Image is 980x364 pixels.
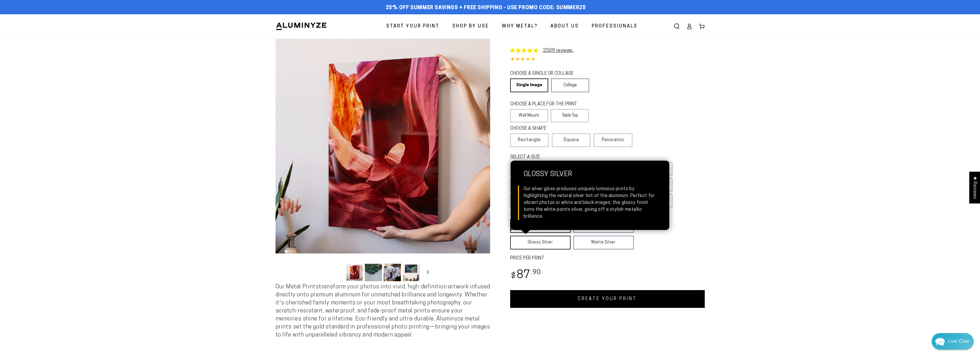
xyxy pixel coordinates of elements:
[510,154,625,161] legend: SELECT A SIZE
[531,269,541,276] sup: .90
[510,56,705,64] div: 4.85 out of 5.0 stars
[592,22,638,31] span: Professionals
[510,178,541,191] label: 10x20
[365,264,382,281] button: Load image 2 in gallery view
[510,290,705,308] a: CREATE YOUR PRINT
[510,101,584,108] legend: CHOOSE A PLACE FOR THE PRINT
[551,22,579,31] span: About Us
[510,109,548,122] label: Wall Mount
[386,22,439,31] span: Start Your Print
[546,19,583,34] a: About Us
[510,219,571,233] a: Glossy White
[421,266,434,279] button: Slide right
[510,255,705,262] label: PRICE PER PRINT
[510,78,548,92] a: Single Image
[498,19,542,34] a: Why Metal?
[573,236,634,249] a: Matte Silver
[382,19,444,34] a: Start Your Print
[510,162,541,175] label: 5x7
[969,172,980,203] div: Click to open Judge.me floating reviews tab
[587,19,642,34] a: Professionals
[932,333,974,350] div: Chat widget toggle
[948,333,969,350] div: Contact Us Directly
[384,264,401,281] button: Load image 3 in gallery view
[510,236,571,249] a: Glossy Silver
[524,171,656,186] strong: Glossy Silver
[602,138,625,142] span: Panoramic
[551,78,589,92] a: Collage
[452,22,489,31] span: Shop By Use
[510,125,585,132] legend: CHOOSE A SHAPE
[510,70,584,77] legend: CHOOSE A SINGLE OR COLLAGE
[332,266,344,279] button: Slide left
[403,264,420,281] button: Load image 4 in gallery view
[543,48,574,53] a: 2309 reviews.
[510,270,541,281] bdi: 87
[276,39,490,283] media-gallery: Gallery Viewer
[670,20,683,33] summary: Search our site
[563,137,579,143] span: Square
[276,284,490,338] span: Our Metal Prints transform your photos into vivid, high-definition artwork infused directly onto ...
[346,264,363,281] button: Load image 1 in gallery view
[551,109,589,122] label: Table Top
[511,272,516,280] span: $
[510,211,620,218] legend: SELECT A FINISH
[448,19,493,34] a: Shop By Use
[524,186,656,220] div: Our silver gloss produces uniquely luminous prints by highlighting the natural silver tint of the...
[276,22,327,31] img: Aluminyze
[510,194,541,207] label: 20x40
[502,22,538,31] span: Why Metal?
[386,5,586,11] span: 25% off Summer Savings + Free Shipping - Use Promo Code: SUMMER25
[518,137,541,143] span: Rectangle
